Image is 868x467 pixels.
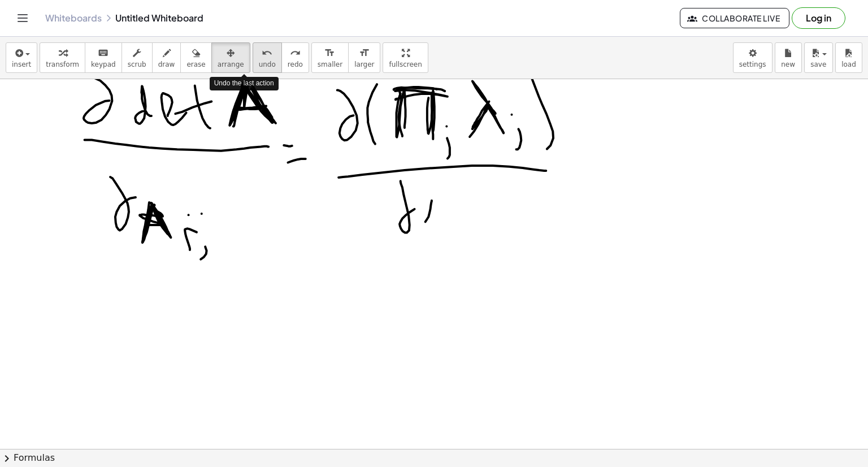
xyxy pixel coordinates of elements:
a: Whiteboards [45,12,102,24]
span: fullscreen [389,60,422,68]
span: smaller [318,60,342,68]
button: Collaborate Live [680,8,789,28]
button: load [835,42,862,73]
i: keyboard [98,46,108,60]
div: Undo the last action [210,77,279,90]
span: arrange [218,60,244,68]
button: save [804,42,833,73]
span: larger [354,60,374,68]
button: keyboardkeypad [85,42,122,73]
span: erase [186,60,205,68]
span: redo [288,60,303,68]
button: transform [40,42,85,73]
span: keypad [91,60,116,68]
button: fullscreen [383,42,428,73]
span: settings [739,60,766,68]
i: format_size [324,46,335,60]
button: draw [152,42,181,73]
span: draw [158,60,175,68]
button: insert [6,42,37,73]
button: format_sizesmaller [311,42,349,73]
span: insert [12,60,31,68]
span: Collaborate Live [689,13,780,23]
button: redoredo [281,42,309,73]
button: format_sizelarger [348,42,380,73]
span: scrub [128,60,146,68]
button: undoundo [253,42,282,73]
i: format_size [359,46,370,60]
button: Toggle navigation [14,9,32,27]
button: new [775,42,802,73]
button: settings [733,42,772,73]
button: scrub [121,42,153,73]
span: undo [259,60,276,68]
button: arrange [211,42,250,73]
button: erase [180,42,211,73]
i: redo [290,46,301,60]
span: load [841,60,856,68]
i: undo [262,46,272,60]
span: save [810,60,826,68]
button: Log in [792,7,845,29]
span: new [781,60,795,68]
span: transform [46,60,79,68]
